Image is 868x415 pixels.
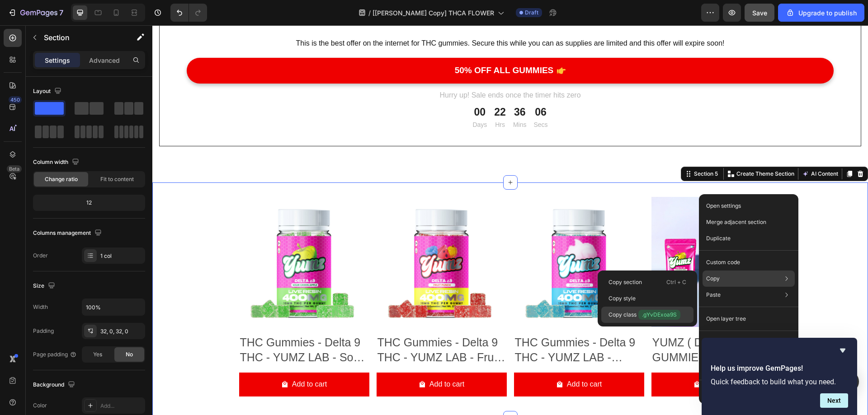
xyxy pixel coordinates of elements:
img: delta 9 thc gummies [87,172,217,302]
span: Save [752,9,767,17]
input: Auto [82,299,145,315]
img: cotton candy thc gummies [362,172,492,302]
p: Copy class [609,310,680,320]
button: Next question [820,393,848,408]
img: legal thc gummies [224,172,354,302]
div: 22 [342,80,354,94]
button: Add to cart [87,347,217,371]
p: Custom code [706,258,740,266]
h2: THC Gummies - Delta 9 THC - YUMZ LAB - Sour Green Apple [87,309,217,340]
div: Add to cart [277,353,312,366]
p: Copy [706,275,720,283]
p: Ctrl + C [666,278,686,287]
span: Draft [525,9,538,17]
span: No [126,350,133,359]
div: Background [33,379,77,391]
p: 50% OFF ALL GUMMIES [302,40,401,51]
span: .gYvDExoa9S [638,310,680,320]
div: Color [33,401,47,410]
button: 7 [4,4,67,22]
p: Advanced [89,56,120,65]
div: 12 [35,196,143,209]
p: 7 [59,7,63,18]
div: Padding [33,327,54,335]
p: Open layer tree [706,315,746,323]
button: Hide survey [837,345,848,356]
div: Undo/Redo [170,4,207,22]
div: 36 [361,80,374,94]
p: Secs [381,94,395,105]
div: Beta [7,165,22,173]
p: Copy section [609,278,642,286]
div: Layout [33,85,63,98]
div: Page padding [33,350,77,359]
p: Hrs [342,94,354,105]
span: Fit to content [100,175,134,183]
button: Add to cart [362,347,492,371]
a: THC Gummies - Delta 9 THC - YUMZ LAB - Sour Green Apple [87,172,217,302]
div: 1 col [100,252,143,260]
p: Copy style [609,294,636,303]
div: Columns management [33,227,104,239]
button: AI Content [648,143,688,154]
p: Settings [45,56,70,65]
div: 450 [9,96,22,103]
a: THC Gummies - Delta 9 THC - YUMZ LAB - Cotton Candy [362,172,492,302]
div: Size [33,280,57,292]
h2: THC Gummies - Delta 9 THC - YUMZ LAB - Fruit Punch [224,309,354,340]
h2: YUMZ ( DELTA 9 THC GUMMIES ) ( BUNDLE ) [499,309,629,340]
iframe: To enrich screen reader interactions, please activate Accessibility in Grammarly extension settings [152,25,868,415]
div: Section 5 [540,145,567,153]
a: YUMZ ( DELTA 9 THC GUMMIES ) ( BUNDLE ) [499,172,629,302]
h2: Help us improve GemPages! [711,363,848,374]
a: THC Gummies - Delta 9 THC - YUMZ LAB - Fruit Punch [224,172,354,302]
div: Upgrade to publish [786,8,857,18]
div: Help us improve GemPages! [711,345,848,408]
p: Quick feedback to build what you need. [711,378,848,386]
p: Days [320,94,335,105]
p: Merge adjacent section [706,218,766,226]
span: Change ratio [45,175,78,183]
button: Add to cart [499,347,629,371]
p: Hurry up! Sale ends once the timer hits zero [35,64,680,77]
p: Mins [361,94,374,105]
button: Save [745,4,774,22]
span: Yes [93,350,102,359]
button: Upgrade to publish [778,4,864,22]
div: Add to cart [415,353,449,366]
p: Create Theme Section [584,145,642,153]
p: Open settings [706,202,741,210]
div: Add to cart [552,353,587,366]
h2: THC Gummies - Delta 9 THC - YUMZ LAB - Cotton Candy [362,309,492,340]
p: Paste [706,291,721,299]
p: Duplicate [706,234,731,242]
div: Column width [33,156,81,168]
div: Order [33,252,48,260]
p: Section [44,32,118,43]
span: [[PERSON_NAME] Copy] THCA FLOWER [373,8,494,18]
div: 32, 0, 32, 0 [100,327,143,336]
div: Add... [100,402,143,410]
div: 06 [381,80,395,94]
div: Width [33,303,48,311]
div: 00 [320,80,335,94]
span: / [368,8,371,18]
div: Add to cart [140,353,175,366]
button: Add to cart [224,347,354,371]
